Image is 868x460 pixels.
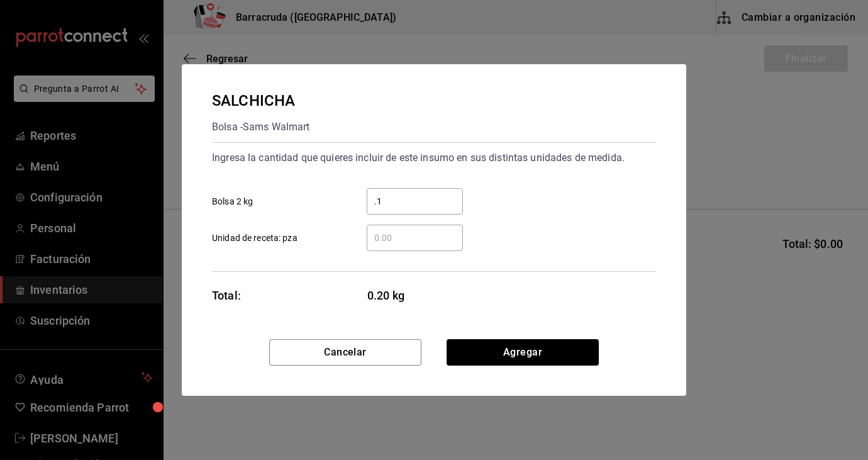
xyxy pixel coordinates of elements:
input: Unidad de receta: pza [367,230,463,245]
span: 0.20 kg [367,287,464,304]
div: Total: [212,287,241,304]
span: Unidad de receta: pza [212,232,298,245]
input: Bolsa 2 kg [367,194,463,209]
div: Ingresa la cantidad que quieres incluir de este insumo en sus distintas unidades de medida. [212,148,656,168]
div: SALCHICHA [212,89,310,112]
button: Agregar [447,339,599,366]
span: Bolsa 2 kg [212,195,253,208]
div: Bolsa - Sams Walmart [212,117,310,137]
button: Cancelar [269,339,421,366]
